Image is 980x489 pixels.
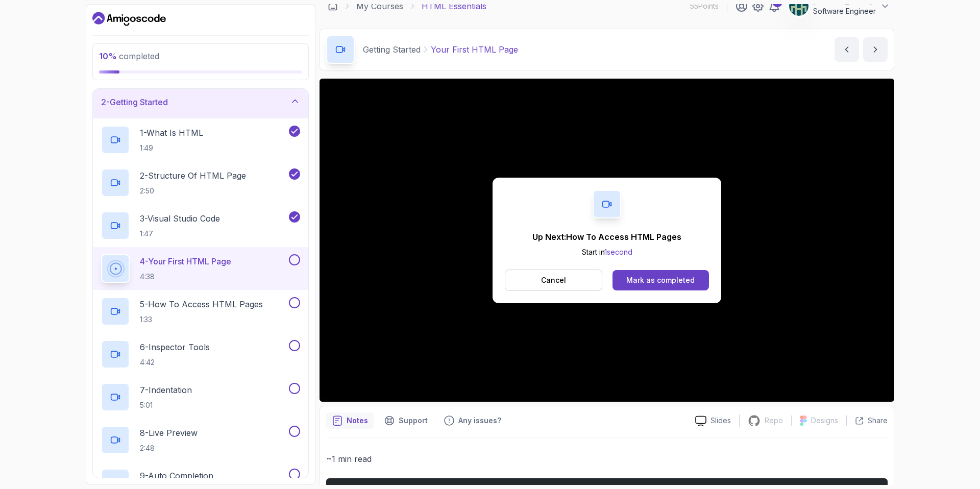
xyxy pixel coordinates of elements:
[140,400,192,410] p: 5:01
[710,415,731,426] p: Slides
[101,211,300,240] button: 3-Visual Studio Code1:47
[140,341,210,353] p: 6 - Inspector Tools
[765,415,783,426] p: Repo
[101,426,300,454] button: 8-Live Preview2:48
[438,412,507,429] button: Feedback button
[140,212,220,225] p: 3 - Visual Studio Code
[687,415,739,426] a: Slides
[690,1,719,11] p: 55 Points
[868,415,888,426] p: Share
[140,427,198,439] p: 8 - Live Preview
[399,415,428,426] p: Support
[140,255,231,267] p: 4 - Your First HTML Page
[140,186,246,196] p: 2:50
[101,383,300,411] button: 7-Indentation5:01
[835,37,859,62] button: previous content
[431,43,518,56] p: Your First HTML Page
[140,298,263,310] p: 5 - How To Access HTML Pages
[347,415,368,426] p: Notes
[328,1,338,11] a: Dashboard
[140,384,192,396] p: 7 - Indentation
[532,231,681,243] p: Up Next: How To Access HTML Pages
[811,415,838,426] p: Designs
[363,43,421,56] p: Getting Started
[326,452,888,466] p: ~1 min read
[532,247,681,257] p: Start in
[846,415,888,426] button: Share
[140,143,203,153] p: 1:49
[612,270,709,290] button: Mark as completed
[101,96,168,108] h3: 2 - Getting Started
[101,297,300,326] button: 5-How To Access HTML Pages1:33
[813,6,876,16] p: Software Engineer
[140,470,213,482] p: 9 - Auto Completion
[541,275,566,285] p: Cancel
[140,443,198,453] p: 2:48
[140,169,246,182] p: 2 - Structure Of HTML Page
[99,51,159,61] span: completed
[140,272,231,282] p: 4:38
[92,11,166,27] a: Dashboard
[140,127,203,139] p: 1 - What Is HTML
[604,248,632,256] span: 1 second
[99,51,117,61] span: 10 %
[458,415,501,426] p: Any issues?
[93,86,308,118] button: 2-Getting Started
[326,412,374,429] button: notes button
[101,126,300,154] button: 1-What Is HTML1:49
[140,357,210,368] p: 4:42
[320,79,894,402] iframe: 5 - Your First HTML Page
[140,229,220,239] p: 1:47
[863,37,888,62] button: next content
[101,168,300,197] button: 2-Structure Of HTML Page2:50
[101,340,300,369] button: 6-Inspector Tools4:42
[378,412,434,429] button: Support button
[101,254,300,283] button: 4-Your First HTML Page4:38
[140,314,263,325] p: 1:33
[626,275,695,285] div: Mark as completed
[505,270,602,291] button: Cancel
